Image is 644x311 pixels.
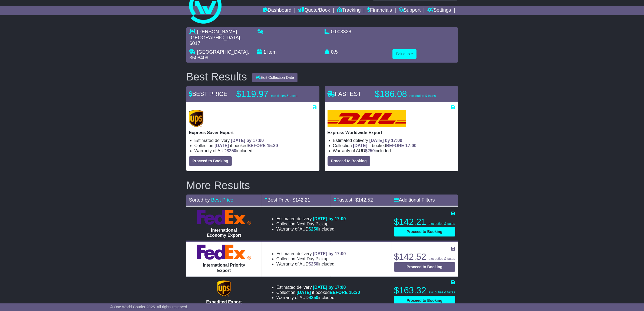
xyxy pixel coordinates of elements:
li: Estimated delivery [276,251,346,256]
span: - $ [352,197,373,203]
li: Estimated delivery [276,285,360,290]
li: Collection [276,256,346,261]
span: item [267,49,277,55]
span: Sorted by [189,197,210,203]
li: Warranty of AUD included. [276,261,346,267]
span: Next Day Pickup [297,222,329,226]
span: $ [365,148,375,153]
button: Proceed to Booking [394,227,455,237]
span: $ [309,262,318,266]
span: [DATE] by 17:00 [313,285,346,290]
li: Estimated delivery [276,216,346,221]
p: $163.32 [394,285,455,296]
li: Estimated delivery [194,138,317,143]
span: 15:30 [349,290,360,295]
span: $ [227,148,236,153]
p: $186.08 [375,89,442,99]
span: , 3508409 [190,49,249,61]
span: [DATE] [297,290,311,295]
button: Proceed to Booking [394,262,455,272]
span: if booked [353,143,416,148]
span: 0.5 [331,49,338,55]
a: Settings [427,6,451,15]
div: Best Results [184,71,250,83]
span: 15:30 [267,143,278,148]
a: Quote/Book [298,6,330,15]
li: Warranty of AUD included. [276,226,346,232]
button: Proceed to Booking [394,296,455,305]
a: Fastest- $142.52 [333,197,373,203]
span: [DATE] by 17:00 [313,251,346,256]
a: Best Price- $142.21 [265,197,310,203]
button: Proceed to Booking [189,156,232,166]
li: Warranty of AUD included. [276,295,360,300]
span: BEFORE [330,290,348,295]
p: $142.21 [394,216,455,227]
span: [PERSON_NAME][GEOGRAPHIC_DATA] [190,29,240,40]
span: exc duties & taxes [429,222,455,226]
img: UPS (new): Express Saver Export [189,110,204,127]
li: Warranty of AUD included. [194,148,317,153]
span: exc duties & taxes [429,257,455,261]
a: Tracking [337,6,361,15]
span: Next Day Pickup [297,257,329,261]
span: BEST PRICE [189,90,227,97]
span: exc duties & taxes [271,94,297,98]
img: FedEx Express: International Priority Export [197,245,251,260]
a: Additional Filters [394,197,435,203]
span: [DATE] by 17:00 [231,138,264,143]
p: $142.52 [394,251,455,262]
span: International Economy Export [207,228,241,238]
li: Collection [194,143,317,148]
span: $ [309,227,318,231]
li: Collection [333,143,455,148]
li: Collection [276,290,360,295]
span: BEFORE [248,143,266,148]
span: [DATE] [353,143,367,148]
span: exc duties & taxes [409,94,436,98]
span: [DATE] by 17:00 [313,216,346,221]
span: 1 [263,49,266,55]
span: 142.21 [295,197,310,203]
span: [DATE] by 17:00 [369,138,402,143]
span: if booked [297,290,360,295]
span: 17:00 [405,143,417,148]
span: 250 [311,262,318,266]
span: 250 [311,227,318,231]
a: Best Price [211,197,233,203]
span: [DATE] [214,143,229,148]
span: © One World Courier 2025. All rights reserved. [110,305,188,309]
button: Edit quote [392,49,417,59]
li: Collection [276,221,346,226]
button: Proceed to Booking [328,156,370,166]
p: $119.97 [236,89,304,99]
a: Financials [367,6,392,15]
span: [GEOGRAPHIC_DATA] [197,49,248,55]
span: 142.52 [358,197,373,203]
span: exc duties & taxes [429,290,455,294]
span: 250 [311,295,318,300]
button: Edit Collection Date [252,73,298,82]
a: Support [399,6,421,15]
span: , 6017 [190,35,242,46]
p: Express Saver Export [189,130,317,135]
img: DHL: Express Worldwide Export [328,110,406,127]
span: FASTEST [328,90,362,97]
span: $ [309,295,318,300]
span: Expedited Export [206,300,242,304]
img: FedEx Express: International Economy Export [197,210,251,225]
span: if booked [214,143,278,148]
span: International Priority Export [203,263,245,273]
span: 0.003328 [331,29,351,34]
li: Warranty of AUD included. [333,148,455,153]
span: BEFORE [386,143,404,148]
span: 250 [229,148,236,153]
span: - $ [290,197,310,203]
span: 250 [368,148,375,153]
a: Dashboard [263,6,292,15]
img: UPS (new): Expedited Export [217,280,231,297]
li: Estimated delivery [333,138,455,143]
p: Express Worldwide Export [328,130,455,135]
h2: More Results [186,179,458,191]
